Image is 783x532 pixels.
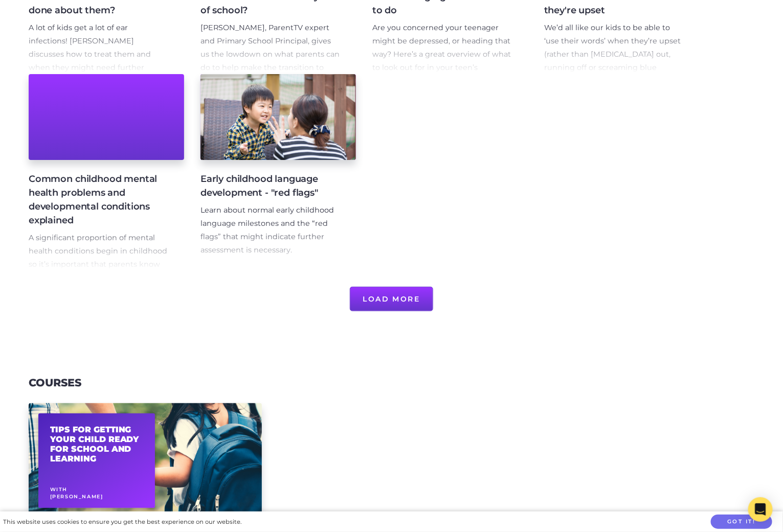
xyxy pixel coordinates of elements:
[29,232,168,404] p: A significant proportion of mental health conditions begin in childhood so it’s important that pa...
[350,287,433,311] button: Load More
[372,21,511,114] p: Are you concerned your teenager might be depressed, or heading that way? Here’s a great overview ...
[29,377,81,389] h3: Courses
[711,515,772,529] button: Got it!
[29,172,168,227] h4: Common childhood mental health problems and developmental conditions explained
[50,487,68,492] span: With
[544,21,683,154] p: We’d all like our kids to be able to ‘use their words’ when they’re upset (rather than [MEDICAL_D...
[200,172,340,200] h4: Early childhood language development - "red flags"
[3,517,241,527] div: This website uses cookies to ensure you get the best experience on our website.
[50,494,103,499] span: [PERSON_NAME]
[29,74,184,270] a: Common childhood mental health problems and developmental conditions explained A significant prop...
[29,21,168,88] p: A lot of kids get a lot of ear infections! [PERSON_NAME] discusses how to treat them and when the...
[748,497,773,522] div: Open Intercom Messenger
[50,425,144,464] h2: Tips for getting your child ready for school and learning
[200,204,340,257] p: Learn about normal early childhood language milestones and the “red flags” that might indicate fu...
[200,23,340,99] span: [PERSON_NAME], ParentTV expert and Primary School Principal, gives us the lowdown on what parents...
[200,74,356,270] a: Early childhood language development - "red flags" Learn about normal early childhood language mi...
